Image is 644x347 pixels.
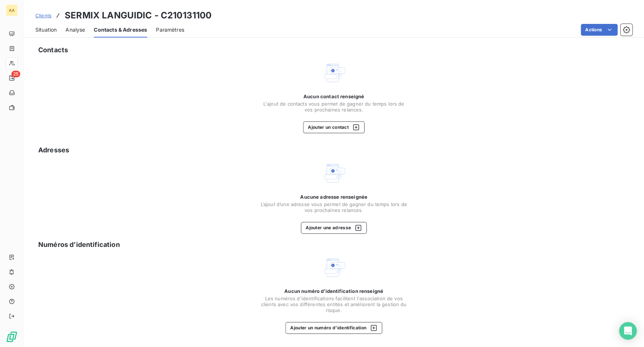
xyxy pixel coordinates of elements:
[303,93,364,99] span: Aucun contact renseigné
[38,240,120,250] h5: Numéros d’identification
[6,331,18,343] img: Logo LeanPay
[285,322,382,334] button: Ajouter un numéro d’identification
[322,161,346,185] img: Empty state
[35,26,57,33] span: Situation
[65,9,211,22] h3: SERMIX LANGUIDIC - C210131100
[303,121,364,133] button: Ajouter un contact
[260,201,408,213] span: L’ajout d’une adresse vous permet de gagner du temps lors de vos prochaines relances.
[38,145,69,155] h5: Adresses
[11,71,20,77] span: 25
[94,26,147,33] span: Contacts & Adresses
[260,101,408,113] span: L'ajout de contacts vous permet de gagner du temps lors de vos prochaines relances.
[581,24,618,36] button: Actions
[301,222,367,234] button: Ajouter une adresse
[156,26,184,33] span: Paramètres
[322,256,346,279] img: Empty state
[35,13,51,18] span: Clients
[65,26,85,33] span: Analyse
[300,194,367,200] span: Aucune adresse renseignée
[6,4,18,16] div: AA
[38,45,68,55] h5: Contacts
[35,12,51,19] a: Clients
[284,288,383,294] span: Aucun numéro d’identification renseigné
[260,295,408,313] span: Les numéros d'identifications facilitent l'association de vos clients avec vos différentes entité...
[619,322,637,340] div: Open Intercom Messenger
[322,61,346,85] img: Empty state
